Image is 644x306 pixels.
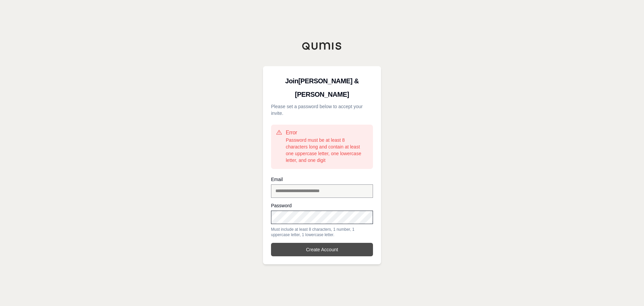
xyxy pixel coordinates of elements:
[302,42,342,50] img: Qumis
[271,103,373,117] p: Please set a password below to accept your invite.
[271,74,373,101] h3: Join [PERSON_NAME] & [PERSON_NAME]
[271,203,373,208] label: Password
[286,130,368,135] h5: Error
[271,177,373,182] label: Email
[286,137,368,164] div: Password must be at least 8 characters long and contain at least one uppercase letter, one lowerc...
[271,227,373,237] div: Must include at least 8 characters, 1 number, 1 uppercase letter, 1 lowercase letter.
[271,243,373,256] button: Create Account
